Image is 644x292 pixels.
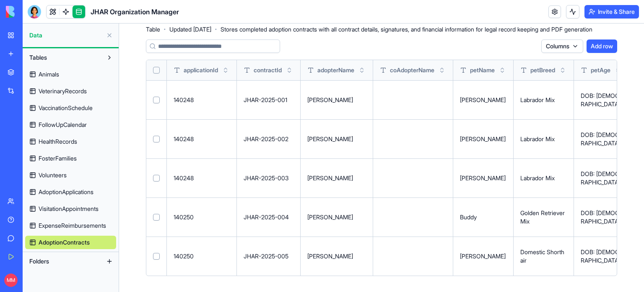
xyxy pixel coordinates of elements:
button: Toggle sort [558,66,567,74]
button: Folders [25,255,103,268]
span: MM [4,274,18,287]
span: Animals [39,70,59,79]
button: Select row [153,97,160,103]
span: petAge [591,66,610,74]
button: Toggle sort [438,66,446,74]
p: Golden Retriever Mix [520,209,567,226]
p: [PERSON_NAME] [307,174,366,182]
p: Labrador Mix [520,96,567,104]
button: Select row [153,214,160,221]
p: DOB: [DEMOGRAPHIC_DATA] [581,131,622,147]
button: Select row [153,175,160,182]
span: petName [470,66,495,74]
p: 140248 [174,135,230,143]
button: Toggle sort [498,66,506,74]
p: Labrador Mix [520,135,567,143]
span: Stores completed adoption contracts with all contract details, signatures, and financial informat... [221,25,592,34]
span: FosterFamilies [39,154,77,163]
p: [PERSON_NAME] [307,135,366,143]
span: Updated [DATE] [169,25,211,34]
p: JHAR-2025-002 [244,135,293,143]
span: · [164,23,166,36]
button: Add row [587,39,617,53]
p: DOB: [DEMOGRAPHIC_DATA] [581,92,622,108]
a: ExpenseReimbursements [25,219,116,232]
img: logo [6,6,58,18]
span: VisitationAppointments [39,205,99,213]
span: JHAR Organization Manager [91,7,179,17]
p: DOB: [DEMOGRAPHIC_DATA] [581,248,622,265]
p: DOB: [DEMOGRAPHIC_DATA] [581,170,622,187]
a: HealthRecords [25,135,116,148]
span: applicationId [184,66,218,74]
span: adopterName [317,66,354,74]
p: JHAR-2025-005 [244,252,293,260]
p: Domestic Shorthair [520,248,567,265]
p: DOB: [DEMOGRAPHIC_DATA] [581,209,622,226]
p: [PERSON_NAME] [307,96,366,104]
span: petBreed [530,66,555,74]
button: Toggle sort [358,66,366,74]
a: Volunteers [25,168,116,182]
a: Animals [25,68,116,81]
button: Columns [541,39,583,53]
button: Toggle sort [285,66,293,74]
button: Toggle sort [221,66,230,74]
span: VaccinationSchedule [39,104,93,112]
span: FollowUpCalendar [39,121,87,129]
a: AdoptionContracts [25,236,116,249]
span: Volunteers [39,171,67,179]
span: Tables [29,53,47,62]
p: 140248 [174,96,230,104]
p: 140248 [174,174,230,182]
span: Table [146,25,160,34]
button: Select all [153,67,160,74]
p: [PERSON_NAME] [307,213,366,221]
span: Data [29,31,103,39]
a: VeterinaryRecords [25,84,116,98]
span: AdoptionContracts [39,238,90,247]
span: · [215,23,217,36]
button: Toggle sort [614,66,622,74]
p: JHAR-2025-004 [244,213,293,221]
span: VeterinaryRecords [39,87,87,95]
p: [PERSON_NAME] [460,96,506,104]
p: Buddy [460,213,506,221]
p: [PERSON_NAME] [460,135,506,143]
p: JHAR-2025-001 [244,96,293,104]
span: contractId [254,66,282,74]
button: Tables [25,51,103,64]
p: [PERSON_NAME] [460,174,506,182]
span: Folders [29,257,49,266]
p: 140250 [174,213,230,221]
span: HealthRecords [39,137,77,146]
p: [PERSON_NAME] [460,252,506,260]
a: FosterFamilies [25,152,116,165]
p: JHAR-2025-003 [244,174,293,182]
a: VaccinationSchedule [25,101,116,115]
p: 140250 [174,252,230,260]
button: Select row [153,253,160,260]
button: Select row [153,136,160,142]
p: Labrador Mix [520,174,567,182]
a: FollowUpCalendar [25,118,116,132]
span: AdoptionApplications [39,188,93,196]
a: VisitationAppointments [25,202,116,216]
a: AdoptionApplications [25,185,116,199]
p: [PERSON_NAME] [307,252,366,260]
span: ExpenseReimbursements [39,221,106,230]
span: coAdopterName [390,66,434,74]
button: Invite & Share [584,5,639,18]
